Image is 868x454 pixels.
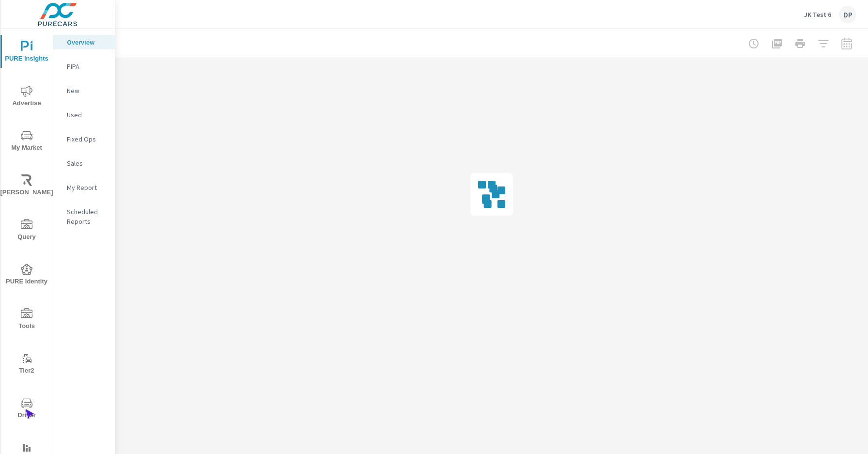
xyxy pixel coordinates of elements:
p: My Report [67,183,107,192]
span: Query [3,219,50,243]
div: Used [53,108,115,122]
p: Sales [67,158,107,168]
span: [PERSON_NAME] [3,174,50,198]
div: My Report [53,180,115,195]
div: New [53,83,115,98]
div: Sales [53,156,115,171]
span: PURE Identity [3,264,50,287]
span: Advertise [3,85,50,109]
p: Fixed Ops [67,134,107,144]
span: PURE Insights [3,41,50,64]
span: Tier2 [3,353,50,376]
p: JK Test 6 [804,10,831,19]
div: Scheduled Reports [53,204,115,229]
span: Driver [3,397,50,421]
div: Fixed Ops [53,132,115,146]
p: Overview [67,37,107,47]
div: Overview [53,35,115,49]
p: New [67,86,107,95]
p: Scheduled Reports [67,207,107,226]
span: My Market [3,130,50,154]
div: DP [839,6,856,23]
p: Used [67,110,107,120]
span: Tools [3,308,50,332]
div: PIPA [53,59,115,74]
p: PIPA [67,62,107,71]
